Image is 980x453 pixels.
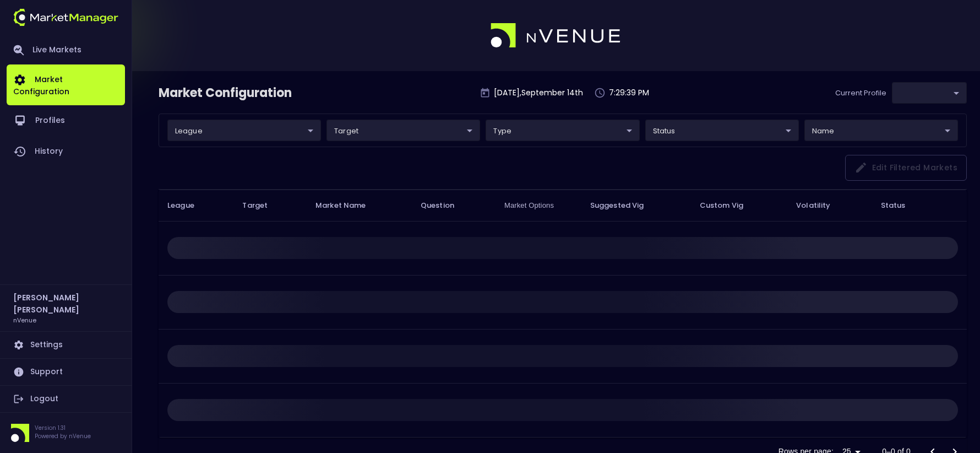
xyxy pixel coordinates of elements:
[7,386,125,412] a: Logout
[159,84,293,102] div: Market Configuration
[242,201,282,211] span: Target
[609,87,649,99] p: 7:29:39 PM
[315,201,380,211] span: Market Name
[881,199,906,212] span: Status
[35,432,91,440] p: Powered by nVenue
[835,88,886,99] p: Current Profile
[494,87,583,99] p: [DATE] , September 14 th
[7,359,125,385] a: Support
[13,9,118,26] img: logo
[7,36,125,64] a: Live Markets
[700,201,758,211] span: Custom Vig
[13,316,36,324] h3: nVenue
[7,424,125,442] div: Version 1.31Powered by nVenue
[7,105,125,136] a: Profiles
[590,201,658,211] span: Suggested Vig
[804,120,958,141] div: league
[7,136,125,167] a: History
[491,23,622,48] img: logo
[35,424,91,432] p: Version 1.31
[421,201,469,211] span: Question
[496,190,581,222] th: Market Options
[13,292,118,316] h2: [PERSON_NAME] [PERSON_NAME]
[167,201,209,211] span: League
[645,120,799,141] div: league
[167,120,321,141] div: league
[326,120,480,141] div: league
[796,201,845,211] span: Volatility
[7,64,125,105] a: Market Configuration
[892,82,967,104] div: league
[159,190,967,438] table: collapsible table
[881,199,920,212] span: Status
[7,332,125,358] a: Settings
[486,120,639,141] div: league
